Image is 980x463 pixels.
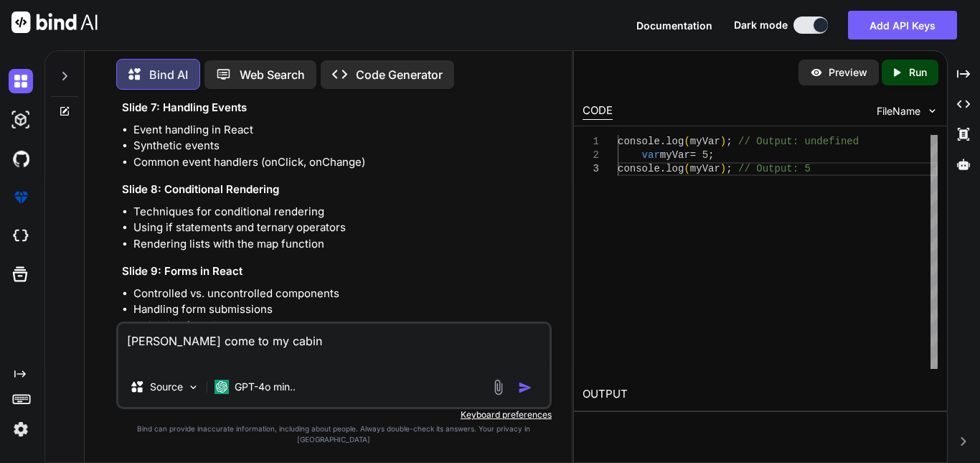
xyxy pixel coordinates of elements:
span: myVar [690,136,720,147]
span: // Output: 5 [738,163,811,174]
span: ; [726,136,732,147]
div: 2 [583,149,599,162]
img: darkChat [9,69,33,93]
h3: Slide 7: Handling Events [122,100,549,116]
span: . [660,136,666,147]
p: Web Search [240,66,305,83]
li: Event handling in React [133,122,549,139]
span: ) [720,136,726,147]
div: 3 [583,162,599,176]
img: githubDark [9,146,33,171]
span: // Output: undefined [738,136,859,147]
span: myVar [660,149,690,161]
img: Bind AI [11,11,98,33]
p: Run [909,65,927,80]
span: log [666,136,684,147]
span: ; [708,149,714,161]
img: icon [518,380,532,395]
textarea: [PERSON_NAME] come to my cabin [118,324,550,367]
p: GPT-4o min.. [235,380,296,394]
li: Techniques for conditional rendering [133,204,549,220]
span: ) [720,163,726,174]
p: Bind can provide inaccurate information, including about people. Always double-check its answers.... [116,424,552,445]
img: settings [9,417,33,441]
span: console [618,163,660,174]
img: chevron down [926,105,938,117]
span: FileName [877,104,920,118]
div: 1 [583,135,599,149]
span: ( [684,136,689,147]
p: Bind AI [149,66,188,83]
li: Controlled vs. uncontrolled components [133,286,549,302]
span: myVar [690,163,720,174]
img: preview [810,66,823,79]
img: GPT-4o mini [215,380,229,394]
span: console [618,136,660,147]
h2: OUTPUT [574,378,947,411]
img: attachment [490,379,507,396]
li: Rendering lists with the map function [133,236,549,253]
span: = [690,149,696,161]
img: cloudideIcon [9,224,33,248]
li: Using if statements and ternary operators [133,220,549,236]
p: Keyboard preferences [116,409,552,421]
button: Documentation [636,18,712,33]
img: premium [9,185,33,210]
span: 5 [702,149,708,161]
li: Handling form submissions [133,301,549,318]
span: log [666,163,684,174]
p: Code Generator [356,66,443,83]
p: Source [150,380,183,394]
span: . [660,163,666,174]
h3: Slide 8: Conditional Rendering [122,182,549,198]
button: Add API Keys [848,11,957,39]
h3: Slide 9: Forms in React [122,263,549,280]
span: ( [684,163,689,174]
span: Dark mode [734,18,788,32]
li: Common event handlers (onClick, onChange) [133,154,549,171]
li: Validating form inputs [133,318,549,335]
p: Preview [829,65,867,80]
img: Pick Models [187,381,199,393]
img: darkAi-studio [9,108,33,132]
span: Documentation [636,19,712,32]
li: Synthetic events [133,138,549,154]
div: CODE [583,103,613,120]
span: ; [726,163,732,174]
span: var [642,149,660,161]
